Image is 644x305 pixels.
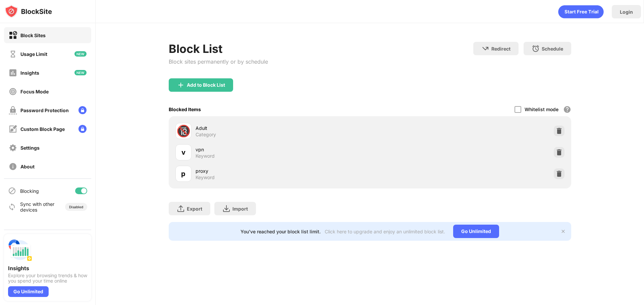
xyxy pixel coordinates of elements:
div: Redirect [491,46,511,52]
div: Usage Limit [20,51,47,57]
div: You’ve reached your block list limit. [240,229,321,234]
div: Explore your browsing trends & how you spend your time online [8,273,87,284]
div: Blocked Items [169,106,201,112]
div: Block List [169,42,268,56]
img: lock-menu.svg [78,125,87,133]
img: insights-off.svg [9,69,17,77]
img: blocking-icon.svg [8,187,16,195]
div: Export [187,206,202,212]
img: new-icon.svg [74,70,87,75]
div: Sync with other devices [20,201,55,213]
div: Adult [196,125,370,132]
div: Block Sites [20,32,46,38]
img: new-icon.svg [74,51,87,57]
div: vpn [196,146,370,153]
div: Schedule [542,46,563,52]
div: 🔞 [176,124,191,138]
div: animation [558,5,604,18]
div: v [181,147,185,157]
div: proxy [196,167,370,174]
div: Keyword [196,153,215,159]
div: Click here to upgrade and enjoy an unlimited block list. [325,229,445,234]
img: push-insights.svg [8,238,32,262]
img: logo-blocksite.svg [5,5,52,18]
div: Blocking [20,188,39,194]
div: Insights [20,70,39,76]
div: Import [232,206,248,212]
div: Whitelist mode [525,106,558,112]
div: Custom Block Page [20,126,65,132]
div: Settings [20,145,40,151]
div: Focus Mode [20,89,49,94]
div: Block sites permanently or by schedule [169,58,268,65]
img: x-button.svg [560,229,566,234]
img: sync-icon.svg [8,203,16,211]
div: Category [196,132,216,138]
div: Keyword [196,174,215,180]
img: focus-off.svg [9,87,17,96]
img: settings-off.svg [9,144,17,152]
div: Insights [8,265,87,272]
div: p [181,169,185,179]
div: Go Unlimited [8,286,49,297]
div: Password Protection [20,107,69,113]
div: Login [620,9,633,15]
div: Disabled [69,205,83,209]
img: customize-block-page-off.svg [9,125,17,133]
div: About [20,164,35,169]
img: about-off.svg [9,162,17,171]
div: Add to Block List [187,82,225,88]
img: lock-menu.svg [78,106,87,114]
div: Go Unlimited [453,225,499,238]
img: password-protection-off.svg [9,106,17,115]
img: time-usage-off.svg [9,50,17,58]
img: block-on.svg [9,31,17,40]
